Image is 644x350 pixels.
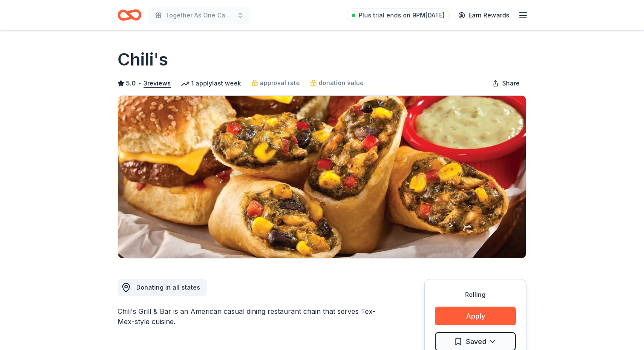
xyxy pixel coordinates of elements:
button: 3reviews [144,78,171,88]
button: Apply [435,307,516,325]
img: Image for Chili's [118,96,526,258]
span: donation value [319,78,364,88]
div: 1 apply last week [181,78,241,88]
span: Share [502,78,520,88]
a: Plus trial ends on 9PM[DATE] [347,9,450,22]
a: Home [118,5,141,25]
span: Together As One Camp 2025 [165,10,233,20]
button: Share [485,75,526,92]
span: 5.0 [126,78,136,88]
a: Earn Rewards [453,8,515,23]
span: • [138,80,141,87]
h1: Chili's [118,48,168,71]
button: Together As One Camp 2025 [148,7,250,24]
div: Rolling [435,290,516,300]
span: Plus trial ends on 9PM[DATE] [359,10,445,20]
a: donation value [310,78,364,88]
span: Saved [466,336,486,347]
div: Chili's Grill & Bar is an American casual dining restaurant chain that serves Tex-Mex-style cuisine. [118,306,383,327]
a: approval rate [251,78,300,88]
span: approval rate [260,78,300,88]
span: Donating in all states [136,284,200,291]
